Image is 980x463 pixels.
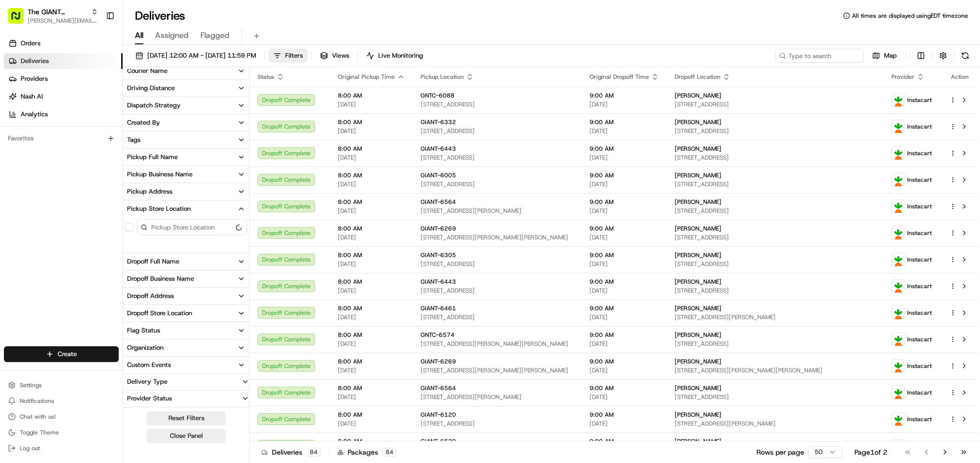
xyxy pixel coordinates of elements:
div: Dropoff Business Name [127,274,194,283]
span: 9:00 AM [589,384,659,392]
span: [PERSON_NAME] [675,437,721,445]
span: Pickup Location [421,73,464,81]
span: [DATE] [338,340,405,348]
span: Instacart [907,362,932,370]
span: 9:00 AM [589,358,659,365]
span: 8:00 AM [338,198,405,206]
span: All [135,30,143,41]
span: Assigned [155,30,189,41]
div: Dropoff Address [127,292,174,300]
button: Flag Status [123,322,249,339]
span: [STREET_ADDRESS][PERSON_NAME][PERSON_NAME] [675,366,876,374]
span: [DATE] [338,233,405,241]
span: GIANT-6461 [421,304,456,312]
span: [DATE] [589,287,659,295]
span: 9:00 AM [589,304,659,312]
span: [DATE] [338,393,405,401]
span: 9:00 AM [589,278,659,286]
span: 9:00 AM [589,411,659,419]
span: [STREET_ADDRESS] [421,260,574,268]
span: Nash AI [21,92,43,101]
h1: Deliveries [135,8,185,24]
span: [DATE] [338,127,405,135]
span: [DATE] [589,207,659,215]
img: profile_instacart_ahold_partner.png [892,147,905,160]
span: [STREET_ADDRESS] [421,287,574,295]
img: profile_instacart_ahold_partner.png [892,227,905,239]
button: Map [868,49,901,63]
input: Clear [26,151,163,161]
span: [PERSON_NAME] [675,331,721,339]
button: Views [316,49,354,63]
button: Close Panel [147,429,226,443]
img: profile_instacart_ahold_partner.png [892,253,905,266]
span: [PERSON_NAME] [675,171,721,179]
span: Pylon [98,254,119,262]
span: GIANT-6269 [421,225,456,232]
div: Packages [337,447,397,457]
span: [STREET_ADDRESS][PERSON_NAME] [421,393,574,401]
span: [PERSON_NAME] [675,92,721,99]
img: 1736555255976-a54dd68f-1ca7-489b-9aae-adbdc363a1c4 [10,181,28,199]
span: 8:00 AM [338,358,405,365]
span: Live Monitoring [378,51,423,60]
span: 8:00 AM [338,171,405,179]
span: [DATE] [338,180,405,188]
button: [DATE] 12:00 AM - [DATE] 11:59 PM [131,49,261,63]
img: profile_instacart_ahold_partner.png [892,306,905,319]
span: [DATE] [589,420,659,428]
button: Dropoff Store Location [123,305,249,322]
span: [PERSON_NAME] [675,118,721,126]
span: [PERSON_NAME] [675,145,721,153]
button: Provider Status [123,391,249,406]
div: Action [949,73,970,81]
span: [PERSON_NAME] [675,251,721,259]
span: Notifications [20,397,54,405]
button: Pickup Store Location [123,200,249,217]
span: [STREET_ADDRESS] [675,287,876,295]
span: [STREET_ADDRESS][PERSON_NAME][PERSON_NAME] [421,366,574,374]
div: Organization [127,343,163,352]
span: 8:00 AM [338,331,405,339]
span: Chat with us! [20,413,56,421]
span: 9:00 AM [589,225,659,232]
span: Instacart [907,123,932,131]
span: API Documentation [93,230,158,240]
span: [STREET_ADDRESS] [675,180,876,188]
div: Delivery Type [123,377,171,386]
button: Pickup Full Name [123,149,249,165]
button: Organization [123,339,249,356]
span: [PERSON_NAME] [675,384,721,392]
span: 9:00 AM [589,251,659,259]
span: All times are displayed using EDT timezone [852,12,968,20]
span: GNTC-6574 [421,331,455,339]
span: [PERSON_NAME] [675,225,721,232]
div: 💻 [83,231,91,239]
img: profile_instacart_ahold_partner.png [892,360,905,372]
span: 8:00 AM [338,278,405,286]
span: [DATE] [589,393,659,401]
span: [DATE] [589,127,659,135]
span: GIANT-6005 [421,171,456,179]
span: Orders [21,39,40,48]
button: Dropoff Full Name [123,253,249,270]
span: [STREET_ADDRESS][PERSON_NAME] [675,313,876,321]
button: Live Monitoring [362,49,427,63]
a: 💻API Documentation [79,226,162,244]
button: Courier Name [123,63,249,79]
span: 8:00 AM [338,384,405,392]
span: [STREET_ADDRESS] [675,207,876,215]
span: [DATE] [338,366,405,374]
div: 📗 [10,231,18,239]
span: Instacart [907,149,932,157]
span: Analytics [21,110,48,119]
span: Deliveries [21,57,49,66]
span: 9:00 AM [589,331,659,339]
span: [PERSON_NAME] [675,304,721,312]
div: Courier Name [127,66,167,75]
span: GIANT-6564 [421,198,456,206]
button: Dropoff Business Name [123,270,249,287]
div: Dropoff Store Location [127,309,192,318]
span: [STREET_ADDRESS] [675,154,876,162]
span: [PERSON_NAME][EMAIL_ADDRESS][PERSON_NAME][DOMAIN_NAME] [28,17,98,25]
